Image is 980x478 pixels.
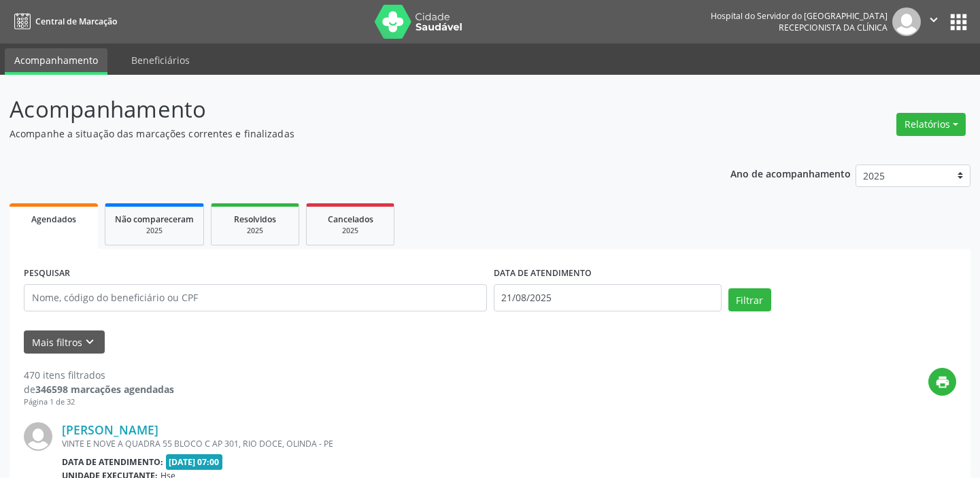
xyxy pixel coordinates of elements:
input: Selecione um intervalo [494,284,722,311]
a: Central de Marcação [10,10,117,33]
b: Data de atendimento: [62,456,163,468]
div: 2025 [316,226,384,236]
span: Não compareceram [115,214,194,225]
button: Filtrar [728,288,771,311]
img: img [24,422,52,451]
button: print [928,368,956,396]
p: Acompanhe a situação das marcações correntes e finalizadas [10,126,682,141]
button: Mais filtroskeyboard_arrow_down [24,330,105,354]
label: PESQUISAR [24,263,70,284]
button:  [921,7,947,36]
button: apps [947,10,970,34]
input: Nome, código do beneficiário ou CPF [24,284,487,311]
span: Cancelados [328,214,373,225]
div: Página 1 de 32 [24,396,174,408]
span: [DATE] 07:00 [166,454,223,470]
button: Relatórios [896,113,966,136]
div: 2025 [115,226,194,236]
span: Resolvidos [234,214,276,225]
strong: 346598 marcações agendadas [35,383,174,396]
div: VINTE E NOVE A QUADRA 55 BLOCO C AP 301, RIO DOCE, OLINDA - PE [62,438,752,449]
img: img [892,7,921,36]
i:  [926,12,941,27]
label: DATA DE ATENDIMENTO [494,263,592,284]
span: Agendados [31,214,76,225]
div: Hospital do Servidor do [GEOGRAPHIC_DATA] [711,10,888,22]
i: keyboard_arrow_down [82,335,97,349]
span: Central de Marcação [35,16,117,27]
div: 470 itens filtrados [24,368,174,382]
p: Ano de acompanhamento [730,165,851,182]
div: de [24,382,174,396]
p: Acompanhamento [10,92,682,126]
div: 2025 [221,226,289,236]
span: Recepcionista da clínica [779,22,888,33]
a: [PERSON_NAME] [62,422,158,437]
a: Acompanhamento [5,48,107,75]
i: print [935,375,950,390]
a: Beneficiários [122,48,199,72]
